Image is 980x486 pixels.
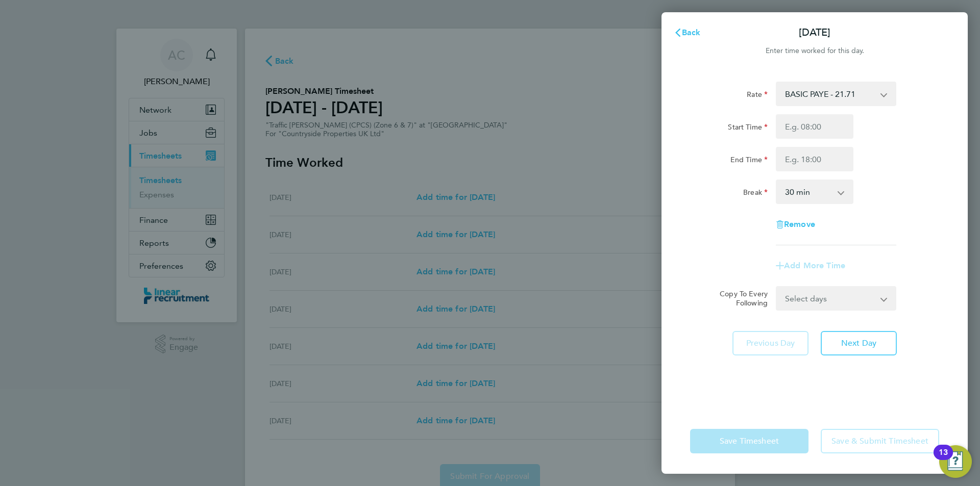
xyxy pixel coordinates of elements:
label: Copy To Every Following [712,289,768,308]
button: Open Resource Center, 13 new notifications [939,445,972,478]
div: 13 [939,452,948,466]
label: Rate [747,90,768,102]
span: Next Day [841,338,876,348]
input: E.g. 18:00 [776,147,853,171]
label: Break [743,188,768,200]
span: Back [682,28,701,37]
input: E.g. 08:00 [776,114,853,139]
button: Next Day [821,331,897,355]
button: Back [664,22,711,43]
label: Start Time [728,122,768,135]
button: Remove [776,220,815,228]
div: Enter time worked for this day. [661,45,968,57]
span: Remove [784,219,815,229]
p: [DATE] [799,25,830,40]
label: End Time [730,155,768,167]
